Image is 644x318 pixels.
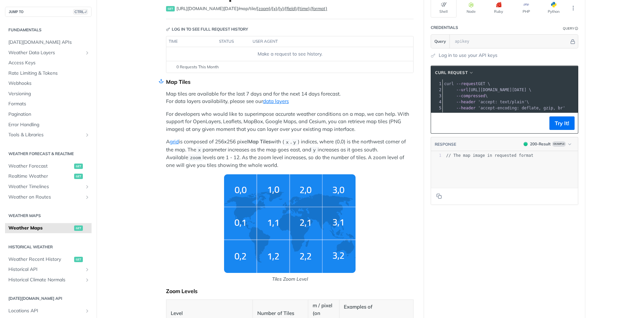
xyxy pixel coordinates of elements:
a: Historical Climate NormalsShow subpages for Historical Climate Normals [5,275,92,285]
span: curl [444,81,454,86]
span: Rate Limiting & Tokens [8,70,90,77]
button: Copy to clipboard [434,191,444,201]
span: [DATE][DOMAIN_NAME] APIs [8,39,90,46]
div: 1 [431,81,442,87]
a: Realtime Weatherget [5,171,92,181]
input: apikey [451,35,569,48]
a: Formats [5,99,92,109]
span: Historical API [8,266,83,273]
a: Skip link to Map Tiles [159,75,164,88]
h2: Weather Forecast & realtime [5,151,92,157]
div: Credentials [431,25,458,31]
h2: Historical Weather [5,244,92,250]
span: get [166,6,175,11]
button: RESPONSE [434,141,457,148]
img: weather-grid-map.png [224,174,356,273]
a: Tools & LibrariesShow subpages for Tools & Libraries [5,130,92,140]
span: Formats [8,101,90,107]
span: // The map image in requested format [446,153,533,158]
a: Weather on RoutesShow subpages for Weather on Routes [5,192,92,202]
button: cURL Request [433,69,476,76]
span: \ [444,100,529,104]
span: zoom [190,155,201,161]
span: CTRL-/ [73,9,88,14]
p: Map tiles are available for the last 7 days and for the next 14 days forecast. For data layers av... [166,90,414,105]
span: \ [444,94,488,98]
span: 0 Requests This Month [176,64,219,70]
span: 'accept-encoding: deflate, gzip, br' [478,106,565,110]
button: Copy to clipboard [434,118,444,128]
strong: Map Tiles [248,138,271,145]
span: --request [456,81,478,86]
th: status [217,36,250,47]
span: [URL][DOMAIN_NAME][DATE] \ [444,87,531,92]
svg: Key [166,27,170,31]
span: x [198,148,201,153]
span: Weather Maps [8,225,72,232]
span: Tools & Libraries [8,132,83,138]
span: --header [456,106,476,110]
div: Make a request to see history. [169,50,411,58]
button: Show subpages for Locations API [85,308,90,314]
th: time [166,36,217,47]
span: GET \ [444,81,490,86]
p: A is composed of 256x256 pixel with ( , ) indices, where (0,0) is the northwest corner of the map... [166,138,414,169]
span: 200 [524,142,528,146]
p: Number of Tiles [257,310,304,317]
span: get [74,225,83,231]
div: 2 [431,87,442,93]
span: Webhooks [8,80,90,87]
p: For developers who would like to superimpose accurate weather conditions on a map, we can help. W... [166,110,414,133]
div: 1 [431,153,441,158]
a: Weather Mapsget [5,223,92,233]
label: {time} [298,6,310,11]
button: JUMP TOCTRL-/ [5,7,92,17]
label: {x} [272,6,277,11]
span: Locations API [8,308,83,314]
div: 200 - Result [530,141,551,147]
label: {field} [285,6,297,11]
h2: [DATE][DOMAIN_NAME] API [5,295,92,302]
p: Examples of [344,303,409,311]
div: 4 [431,99,442,105]
th: user agent [250,36,400,47]
span: --header [456,100,476,104]
span: y [313,148,316,153]
span: --compressed [456,94,485,98]
span: Query [434,38,446,44]
a: Rate Limiting & Tokens [5,68,92,78]
a: Locations APIShow subpages for Locations API [5,306,92,316]
span: Historical Climate Normals [8,277,83,283]
span: Weather Data Layers [8,49,83,56]
button: More Languages [568,3,578,13]
button: Query [431,35,450,48]
a: Weather TimelinesShow subpages for Weather Timelines [5,182,92,192]
button: Hide [569,38,576,45]
span: https://api.tomorrow.io/v4/map/tile/{zoom}/{x}/{y}/{field}/{time}.{format} [176,5,327,12]
span: 'accept: text/plain' [478,100,527,104]
span: Access Keys [8,60,90,66]
span: Weather Forecast [8,163,72,170]
h2: Fundamentals [5,27,92,33]
a: Versioning [5,89,92,99]
button: Try It! [549,116,575,130]
a: data layers [263,98,289,104]
p: Level [171,310,248,317]
span: Weather Timelines [8,183,83,190]
a: Weather Data LayersShow subpages for Weather Data Layers [5,48,92,58]
span: x [286,140,288,145]
span: --url [456,87,468,92]
h2: Weather Maps [5,213,92,219]
p: Tiles Zoom Level [166,276,414,283]
a: Access Keys [5,58,92,68]
a: Historical APIShow subpages for Historical API [5,264,92,275]
span: Versioning [8,91,90,97]
div: 3 [431,93,442,99]
span: Realtime Weather [8,173,72,180]
span: get [74,164,83,169]
a: Error Handling [5,120,92,130]
label: {zoom} [257,6,271,11]
span: Error Handling [8,121,90,128]
div: Log in to see full request history [166,26,248,32]
svg: More ellipsis [570,5,576,11]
